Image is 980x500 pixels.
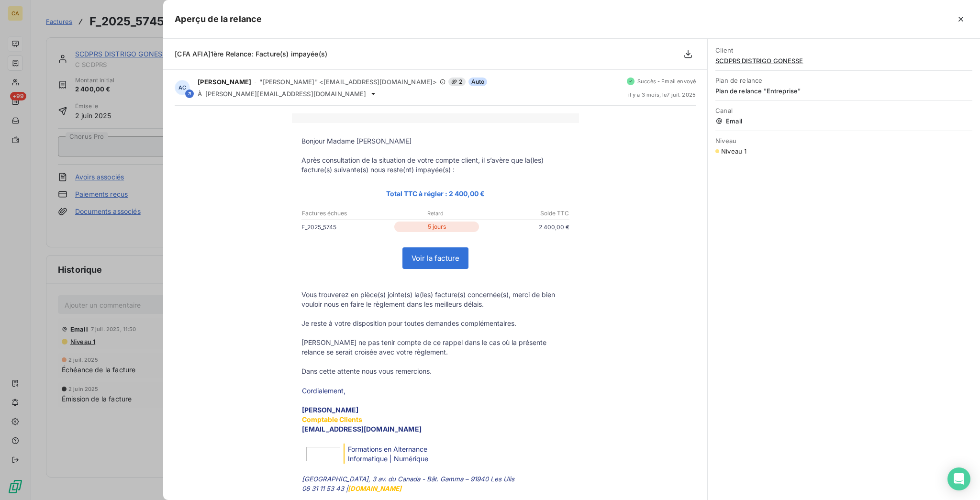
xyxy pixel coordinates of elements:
p: Bonjour Madame [PERSON_NAME] [301,136,569,146]
span: Canal [715,107,972,114]
span: il y a 3 mois , le 7 juil. 2025 [628,92,696,98]
span: Cordialement, [302,387,345,395]
a: [DOMAIN_NAME] [348,484,401,492]
span: SCDPRS DISTRIGO GONESSE [715,57,972,65]
span: "[PERSON_NAME]" <[EMAIL_ADDRESS][DOMAIN_NAME]> [259,78,437,86]
img: Une image contenant Graphique, Police, logo, capture d’écran Description générée automatiquement [306,447,340,461]
h5: Aperçu de la relance [175,12,262,26]
span: Auto [468,78,488,86]
p: F_2025_5745 [301,222,392,232]
span: Comptable Clients [302,415,362,423]
span: Niveau [715,137,972,144]
span: Informatique | Numérique [348,455,428,463]
span: Succès - Email envoyé [637,78,696,84]
p: [PERSON_NAME] ne pas tenir compte de ce rappel dans le cas où la présente relance se serait crois... [301,338,569,357]
span: - [254,79,256,85]
div: AC [175,80,190,95]
a: Voir la facture [403,248,468,268]
span: Client [715,46,972,54]
p: Total TTC à régler : 2 400,00 € [301,188,569,199]
span: Email [715,117,972,125]
span: [PERSON_NAME] [302,406,358,414]
span: À [198,90,202,98]
p: Dans cette attente nous vous remercions. [301,367,569,376]
span: Niveau 1 [721,147,746,155]
span: [CFA AFIA]1ère Relance: Facture(s) impayée(s) [175,50,327,58]
span: [EMAIL_ADDRESS][DOMAIN_NAME] [302,425,422,433]
p: Retard [391,209,479,218]
p: Solde TTC [480,209,569,218]
span: [GEOGRAPHIC_DATA], 3 av. du Canada - Bât. Gamma – 91940 Les Ulis [302,475,514,483]
div: Open Intercom Messenger [947,467,970,490]
span: 2 [448,78,465,86]
span: [PERSON_NAME][EMAIL_ADDRESS][DOMAIN_NAME] [205,90,367,98]
p: 2 400,00 € [481,222,569,232]
span: Plan de relance [715,77,972,84]
p: Factures échues [302,209,390,218]
p: Je reste à votre disposition pour toutes demandes complémentaires. [301,319,569,328]
p: Vous trouverez en pièce(s) jointe(s) la(les) facture(s) concernée(s), merci de bien vouloir nous ... [301,290,569,309]
span: 06 31 11 53 43 | [302,485,348,492]
span: Plan de relance "Entreprise" [715,87,972,95]
p: Après consultation de la situation de votre compte client, il s’avère que la(les) facture(s) suiv... [301,156,569,175]
span: Formations en Alternance [348,445,427,453]
span: [PERSON_NAME] [198,78,251,86]
p: 5 jours [394,222,479,232]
